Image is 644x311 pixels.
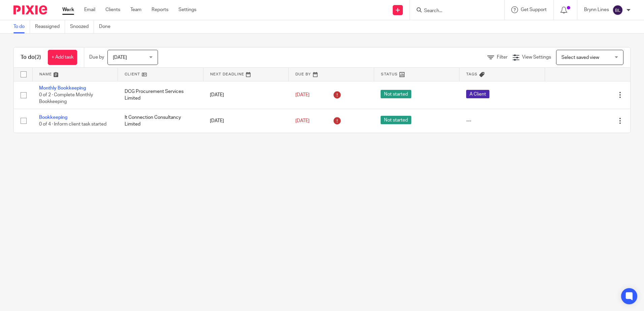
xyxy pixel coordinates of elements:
input: Search [423,8,484,14]
a: Clients [105,6,120,13]
a: Reports [152,6,168,13]
span: Not started [381,90,411,98]
a: Settings [179,6,196,13]
span: Get Support [521,7,547,12]
a: Email [84,6,95,13]
span: (2) [35,55,41,60]
img: Pixie [13,5,47,14]
a: Team [130,6,141,13]
a: Monthly Bookkeeping [39,86,86,91]
p: Due by [89,54,104,61]
a: To do [13,20,30,33]
td: DCG Procurement Services Limited [118,81,203,109]
span: [DATE] [295,118,310,123]
a: + Add task [48,50,77,65]
span: 0 of 4 · Inform client task started [39,122,106,127]
img: svg%3E [612,5,623,15]
div: --- [466,117,538,124]
a: Work [62,6,74,13]
span: Not started [381,116,411,124]
td: [DATE] [203,109,289,133]
p: Brynn Lines [584,6,609,13]
span: 0 of 2 · Complete Monthly Bookkeeping [39,93,93,104]
span: Select saved view [561,55,599,60]
span: View Settings [522,55,551,60]
span: [DATE] [113,55,127,60]
span: Tags [466,72,478,76]
a: Reassigned [35,20,65,33]
td: It Connection Consultancy Limited [118,109,203,133]
span: [DATE] [295,93,310,97]
a: Snoozed [70,20,94,33]
span: Filter [497,55,508,60]
a: Bookkeeping [39,115,67,120]
span: A Client [466,90,489,98]
a: Done [99,20,116,33]
td: [DATE] [203,81,289,109]
h1: To do [21,54,41,61]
